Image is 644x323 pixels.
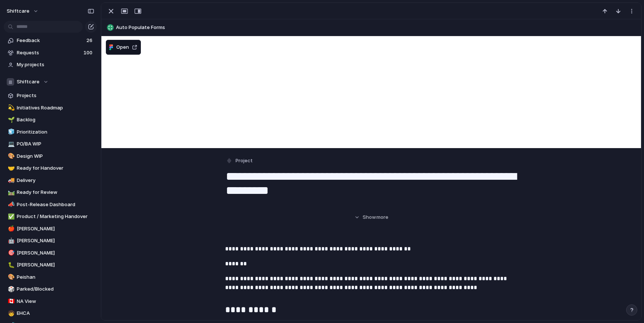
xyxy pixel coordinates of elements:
div: 🇨🇦 [8,297,13,306]
div: 🎨 [8,152,13,160]
span: 100 [83,49,94,57]
span: Requests [17,49,81,57]
span: 26 [86,37,94,44]
button: Project [224,156,255,166]
button: 🚚 [7,177,14,184]
span: Post-Release Dashboard [17,201,94,208]
button: shiftcare [3,5,42,17]
span: Backlog [17,116,94,124]
a: My projects [4,59,97,70]
button: 💫 [7,104,14,112]
div: 🛤️ [8,188,13,197]
button: Auto Populate Forms [105,22,638,33]
button: 🎯 [7,249,14,257]
div: 🎲Parked/Blocked [4,284,97,295]
button: 🌱 [7,116,14,124]
button: 🛤️ [7,189,14,196]
a: 🛤️Ready for Review [4,187,97,198]
a: 🤝Ready for Handover [4,163,97,174]
span: Product / Marketing Handover [17,213,94,220]
div: 🧊 [8,128,13,136]
span: Parked/Blocked [17,285,94,293]
span: Peishan [17,274,94,281]
span: My projects [17,61,94,68]
a: 🇨🇦NA View [4,296,97,307]
a: 🍎[PERSON_NAME] [4,223,97,234]
a: Requests100 [4,47,97,58]
a: 🐛[PERSON_NAME] [4,259,97,271]
div: 🤝 [8,164,13,173]
a: 📣Post-Release Dashboard [4,199,97,210]
a: 💫Initiatives Roadmap [4,102,97,113]
span: Design WIP [17,153,94,160]
div: 💻 [8,140,13,148]
a: 🎨Peishan [4,272,97,283]
div: 🍎 [8,224,13,233]
span: Shiftcare [17,78,40,86]
button: 🎨 [7,274,14,281]
button: 📣 [7,201,14,208]
span: Initiatives Roadmap [17,104,94,112]
div: 🎯 [8,249,13,257]
a: 🎨Design WIP [4,151,97,162]
button: 🎲 [7,285,14,293]
span: Ready for Handover [17,164,94,172]
a: Feedback26 [4,35,97,46]
span: Prioritization [17,128,94,136]
div: 🐛 [8,261,13,269]
span: NA View [17,298,94,305]
div: 📣 [8,200,13,209]
div: 🤖 [8,237,13,245]
span: Auto Populate Forms [116,24,638,31]
span: Delivery [17,177,94,184]
div: 🎨 [8,273,13,281]
span: [PERSON_NAME] [17,225,94,233]
a: 🤖[PERSON_NAME] [4,235,97,246]
a: 🌱Backlog [4,114,97,125]
div: 🌱 [8,116,13,124]
span: Feedback [17,37,84,44]
a: 🎯[PERSON_NAME] [4,247,97,259]
button: Shiftcare [4,76,97,87]
a: 💻PO/BA WIP [4,138,97,150]
div: 🎲 [8,285,13,294]
a: 🚚Delivery [4,175,97,186]
div: 🧒 [8,309,13,318]
span: [PERSON_NAME] [17,249,94,257]
a: ✅Product / Marketing Handover [4,211,97,222]
a: 🧊Prioritization [4,127,97,138]
button: 🤝 [7,164,14,172]
button: 🎨 [7,153,14,160]
span: [PERSON_NAME] [17,261,94,269]
a: 🧒EHCA [4,308,97,319]
span: PO/BA WIP [17,140,94,148]
span: [PERSON_NAME] [17,237,94,244]
a: Projects [4,90,97,101]
span: Projects [17,92,94,99]
div: 🚚 [8,176,13,185]
button: 🧒 [7,310,14,317]
button: 🐛 [7,261,14,269]
span: shiftcare [7,7,29,15]
button: Showmore [225,211,517,224]
button: Open [106,40,141,55]
span: more [376,214,388,221]
button: 🧊 [7,128,14,136]
button: ✅ [7,213,14,220]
